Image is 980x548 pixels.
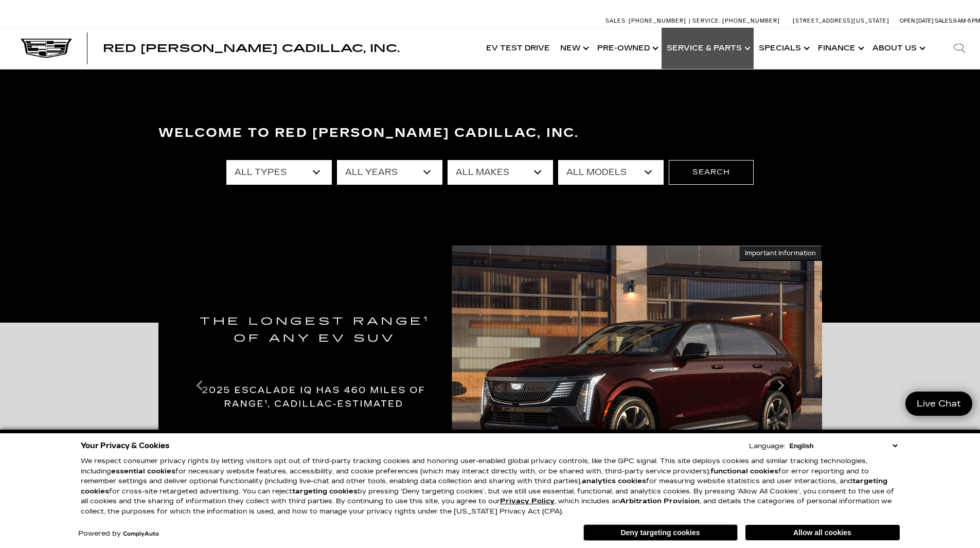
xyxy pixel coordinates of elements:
h3: Welcome to Red [PERSON_NAME] Cadillac, Inc. [158,123,822,144]
select: Filter by model [558,160,664,185]
strong: analytics cookies [582,477,646,485]
span: [PHONE_NUMBER] [629,17,686,24]
span: Your Privacy & Cookies [81,438,170,453]
div: Powered by [78,531,159,537]
span: Open [DATE] [900,17,934,24]
span: Red [PERSON_NAME] Cadillac, Inc. [103,42,400,55]
strong: Arbitration Provision [620,497,700,505]
img: THE LONGEST RANGE OF ANY EV SUV. 2025 ESCALADE IQ HAS 460 MILES OF RANGE, CADILLAC-ESTIMATED. [158,245,822,526]
a: Red [PERSON_NAME] Cadillac, Inc. [103,43,400,54]
a: Finance [813,28,867,69]
select: Filter by type [226,160,332,185]
select: Filter by make [448,160,553,185]
a: Service: [PHONE_NUMBER] [689,18,782,24]
div: Previous [189,370,210,401]
a: Accessible Carousel [166,168,167,169]
strong: functional cookies [710,467,778,475]
span: Service: [692,17,721,24]
a: About Us [867,28,929,69]
strong: essential cookies [111,467,175,475]
span: Sales: [935,17,953,24]
img: Cadillac Dark Logo with Cadillac White Text [21,39,72,58]
div: Search [939,28,980,69]
strong: targeting cookies [81,477,887,496]
button: Deny targeting cookies [583,524,738,541]
a: ComplyAuto [123,531,159,537]
select: Language Select [787,441,900,451]
span: Live Chat [912,398,966,410]
strong: targeting cookies [292,487,358,496]
button: Allow all cookies [745,525,900,540]
a: [STREET_ADDRESS][US_STATE] [793,17,889,24]
u: Privacy Policy [500,497,555,505]
a: Pre-Owned [592,28,662,69]
span: 9 AM-6 PM [953,17,980,24]
a: Service & Parts [662,28,754,69]
a: EV Test Drive [481,28,555,69]
p: We respect consumer privacy rights by letting visitors opt out of third-party tracking cookies an... [81,456,900,517]
span: Sales: [605,17,627,24]
button: Search [669,160,754,185]
button: Important Information [739,245,822,261]
select: Filter by year [337,160,442,185]
a: Sales: [PHONE_NUMBER] [605,18,689,24]
div: Language: [749,443,785,450]
a: New [555,28,592,69]
span: Important Information [745,249,816,257]
a: Specials [754,28,813,69]
a: Live Chat [905,392,972,416]
div: Next [771,370,791,401]
span: [PHONE_NUMBER] [722,17,780,24]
